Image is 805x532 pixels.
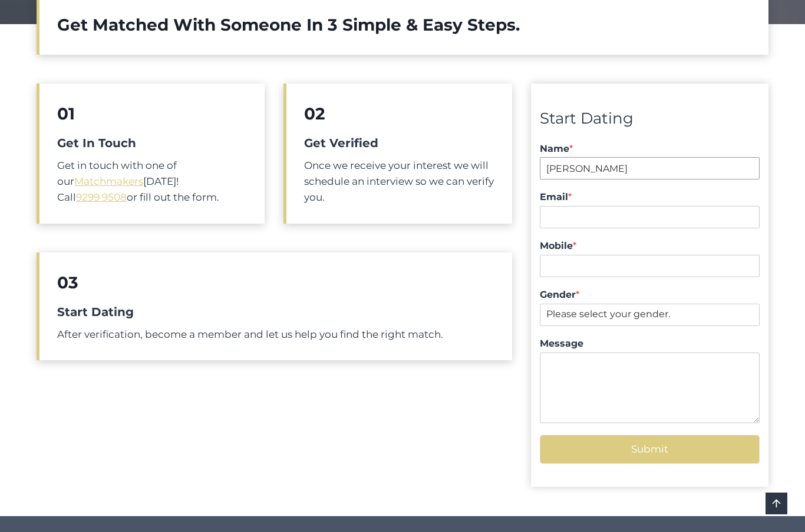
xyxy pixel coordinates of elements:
label: Gender [540,289,760,301]
h2: Get Matched With Someone In 3 Simple & Easy Steps.​ [57,12,751,37]
h2: 02 [304,101,494,126]
h5: Get In Touch [57,134,247,152]
p: Once we receive your interest we will schedule an interview so we can verify you. [304,158,494,206]
h5: Get Verified [304,134,494,152]
input: Mobile [540,255,760,277]
a: Matchmakers [74,175,143,187]
div: Start Dating [540,107,760,131]
h5: Start Dating [57,303,494,321]
h2: 03 [57,270,494,295]
h2: 01 [57,101,247,126]
a: Scroll to top [766,493,787,514]
label: Message [540,338,760,350]
a: 9299 9508 [76,191,127,203]
p: Get in touch with one of our [DATE]! Call or fill out the form. [57,158,247,206]
p: After verification, become a member and let us help you find the right match. [57,327,494,343]
label: Mobile [540,240,760,252]
label: Email [540,191,760,204]
button: Submit [540,435,760,464]
label: Name [540,143,760,155]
